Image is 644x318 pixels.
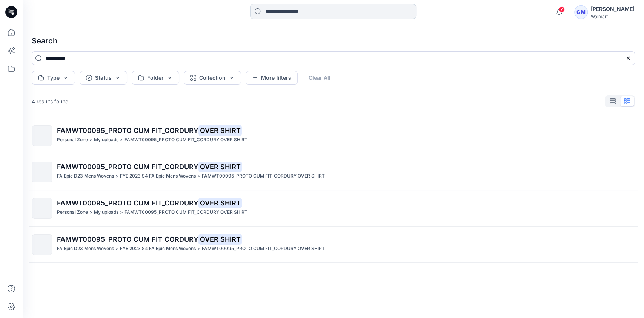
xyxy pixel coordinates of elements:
mark: OVER SHIRT [198,198,242,208]
div: GM [574,5,588,19]
p: > [89,208,92,216]
div: [PERSON_NAME] [591,5,635,14]
p: FYE 2023 S4 FA Epic Mens Wovens [120,172,196,180]
p: Personal Zone [57,136,88,144]
span: FAMWT00095_PROTO CUM FIT_CORDURY [57,199,198,207]
button: Collection [184,71,241,85]
span: 7 [559,6,565,12]
p: > [115,245,118,253]
p: My uploads [94,208,118,216]
p: My uploads [94,136,118,144]
a: FAMWT00095_PROTO CUM FIT_CORDURYOVER SHIRTPersonal Zone>My uploads>FAMWT00095_PROTO CUM FIT_CORDU... [27,193,639,223]
p: FAMWT00095_PROTO CUM FIT_CORDURY OVER SHIRT [124,208,247,216]
p: > [197,172,200,180]
button: Type [32,71,75,85]
p: FAMWT00095_PROTO CUM FIT_CORDURY OVER SHIRT [202,172,325,180]
a: FAMWT00095_PROTO CUM FIT_CORDURYOVER SHIRTFA Epic D23 Mens Wovens>FYE 2023 S4 FA Epic Mens Wovens... [27,157,639,187]
mark: OVER SHIRT [198,161,242,172]
h4: Search [26,30,641,51]
div: Walmart [591,14,635,19]
p: FA Epic D23 Mens Wovens [57,172,114,180]
p: > [197,245,200,253]
span: FAMWT00095_PROTO CUM FIT_CORDURY [57,163,198,171]
p: FA Epic D23 Mens Wovens [57,245,114,253]
a: FAMWT00095_PROTO CUM FIT_CORDURYOVER SHIRTPersonal Zone>My uploads>FAMWT00095_PROTO CUM FIT_CORDU... [27,121,639,151]
p: > [115,172,118,180]
p: > [89,136,92,144]
button: Folder [132,71,179,85]
span: FAMWT00095_PROTO CUM FIT_CORDURY [57,235,198,243]
mark: OVER SHIRT [198,125,242,136]
p: FAMWT00095_PROTO CUM FIT_CORDURY OVER SHIRT [202,245,325,253]
span: FAMWT00095_PROTO CUM FIT_CORDURY [57,127,198,134]
button: More filters [246,71,298,85]
p: > [120,208,123,216]
button: Status [80,71,127,85]
p: FAMWT00095_PROTO CUM FIT_CORDURY OVER SHIRT [124,136,247,144]
p: 4 results found [32,97,69,105]
p: Personal Zone [57,208,88,216]
p: FYE 2023 S4 FA Epic Mens Wovens [120,245,196,253]
mark: OVER SHIRT [198,234,242,244]
a: FAMWT00095_PROTO CUM FIT_CORDURYOVER SHIRTFA Epic D23 Mens Wovens>FYE 2023 S4 FA Epic Mens Wovens... [27,230,639,259]
p: > [120,136,123,144]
